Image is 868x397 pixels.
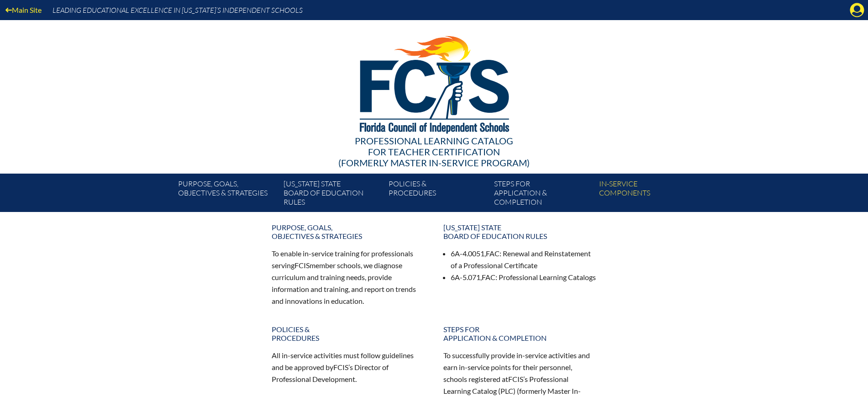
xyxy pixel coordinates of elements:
a: Purpose, goals,objectives & strategies [174,177,279,212]
span: FCIS [295,261,310,270]
li: 6A-5.071, : Professional Learning Catalogs [451,271,597,283]
span: FCIS [508,375,523,383]
li: 6A-4.0051, : Renewal and Reinstatement of a Professional Certificate [451,248,597,271]
a: Steps forapplication & completion [490,177,595,212]
a: [US_STATE] StateBoard of Education rules [280,177,385,212]
span: FCIS [333,363,348,371]
span: PLC [500,386,513,395]
p: All in-service activities must follow guidelines and be approved by ’s Director of Professional D... [272,349,425,385]
a: Main Site [2,4,45,16]
a: Steps forapplication & completion [438,321,602,346]
svg: Manage Account [850,3,864,17]
p: To enable in-service training for professionals serving member schools, we diagnose curriculum an... [272,248,425,307]
a: Policies &Procedures [385,177,490,212]
a: In-servicecomponents [595,177,700,212]
a: [US_STATE] StateBoard of Education rules [438,219,602,244]
span: for Teacher Certification [368,146,500,157]
a: Purpose, goals,objectives & strategies [266,219,431,244]
div: Professional Learning Catalog (formerly Master In-service Program) [171,135,697,168]
a: Policies &Procedures [266,321,431,346]
img: FCISlogo221.eps [340,20,528,145]
span: FAC [486,249,500,258]
span: FAC [482,273,495,281]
